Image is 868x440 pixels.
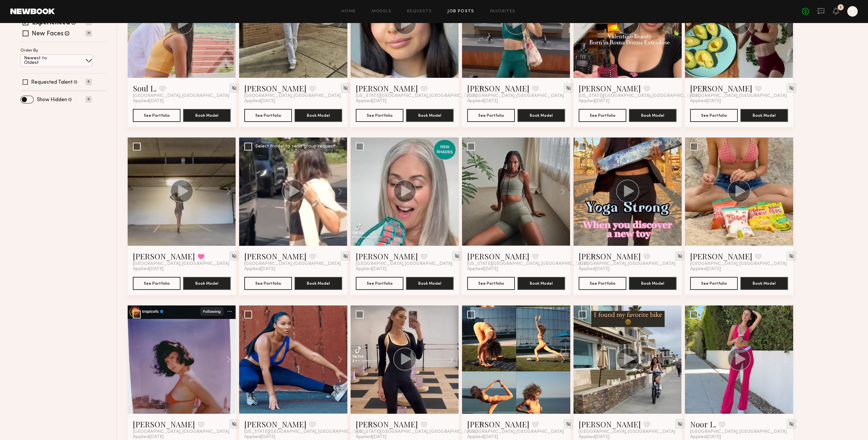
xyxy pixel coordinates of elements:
[343,253,348,259] img: Unhide Model
[86,79,92,85] p: 0
[789,85,794,91] img: Unhide Model
[133,99,231,104] div: Applied [DATE]
[133,251,195,261] a: [PERSON_NAME]
[86,30,92,36] p: 31
[24,56,63,65] p: Newest to Oldest
[467,93,564,99] span: [GEOGRAPHIC_DATA], [GEOGRAPHIC_DATA]
[629,277,677,290] button: Book Model
[517,112,565,118] a: Book Model
[690,99,788,104] div: Applied [DATE]
[690,419,716,429] a: Noor L.
[133,83,156,93] a: Soul L.
[37,97,67,102] label: Show Hidden
[579,83,641,93] a: [PERSON_NAME]
[579,99,677,104] div: Applied [DATE]
[467,429,564,434] span: [GEOGRAPHIC_DATA], [GEOGRAPHIC_DATA]
[406,109,454,122] button: Book Model
[356,277,403,290] button: See Portfolio
[490,9,515,14] a: Favorites
[517,277,565,290] button: Book Model
[133,109,180,122] button: See Portfolio
[31,80,73,85] label: Requested Talent
[356,261,452,267] span: [GEOGRAPHIC_DATA], [GEOGRAPHIC_DATA]
[183,277,231,290] button: Book Model
[356,419,418,429] a: [PERSON_NAME]
[356,267,454,272] div: Applied [DATE]
[231,85,237,91] img: Unhide Model
[244,109,292,122] a: See Portfolio
[133,419,195,429] a: [PERSON_NAME]
[406,277,454,290] button: Book Model
[579,109,626,122] button: See Portfolio
[847,6,858,17] a: T
[133,93,229,99] span: [GEOGRAPHIC_DATA], [GEOGRAPHIC_DATA]
[295,277,342,290] button: Book Model
[690,93,787,99] span: [GEOGRAPHIC_DATA], [GEOGRAPHIC_DATA]
[740,109,788,122] button: Book Model
[356,109,403,122] button: See Portfolio
[372,9,391,14] a: Models
[629,109,677,122] button: Book Model
[690,109,738,122] button: See Portfolio
[231,253,237,259] img: Unhide Model
[579,261,675,267] span: [GEOGRAPHIC_DATA], [GEOGRAPHIC_DATA]
[740,280,788,286] a: Book Model
[467,261,588,267] span: [US_STATE][GEOGRAPHIC_DATA], [GEOGRAPHIC_DATA]
[629,280,677,286] a: Book Model
[467,434,565,440] div: Applied [DATE]
[467,251,529,261] a: [PERSON_NAME]
[295,109,342,122] button: Book Model
[183,109,231,122] button: Book Model
[133,277,180,290] a: See Portfolio
[341,9,356,14] a: Home
[740,277,788,290] button: Book Model
[690,261,787,267] span: [GEOGRAPHIC_DATA], [GEOGRAPHIC_DATA]
[677,421,683,427] img: Unhide Model
[467,99,565,104] div: Applied [DATE]
[356,251,418,261] a: [PERSON_NAME]
[356,429,477,434] span: [US_STATE][GEOGRAPHIC_DATA], [GEOGRAPHIC_DATA]
[244,434,342,440] div: Applied [DATE]
[406,280,454,286] a: Book Model
[579,277,626,290] a: See Portfolio
[244,93,341,99] span: [GEOGRAPHIC_DATA], [GEOGRAPHIC_DATA]
[690,277,738,290] button: See Portfolio
[244,261,341,267] span: [GEOGRAPHIC_DATA], [GEOGRAPHIC_DATA]
[244,99,342,104] div: Applied [DATE]
[789,421,794,427] img: Unhide Model
[295,280,342,286] a: Book Model
[789,253,794,259] img: Unhide Model
[231,421,237,427] img: Unhide Model
[467,109,515,122] button: See Portfolio
[579,251,641,261] a: [PERSON_NAME]
[356,83,418,93] a: [PERSON_NAME]
[740,112,788,118] a: Book Model
[32,20,70,26] label: Experienced
[677,253,683,259] img: Unhide Model
[356,99,454,104] div: Applied [DATE]
[356,434,454,440] div: Applied [DATE]
[133,261,229,267] span: [GEOGRAPHIC_DATA], [GEOGRAPHIC_DATA]
[454,253,460,259] img: Unhide Model
[356,93,477,99] span: [US_STATE][GEOGRAPHIC_DATA], [GEOGRAPHIC_DATA]
[467,83,529,93] a: [PERSON_NAME]
[244,277,292,290] button: See Portfolio
[467,267,565,272] div: Applied [DATE]
[244,251,307,261] a: [PERSON_NAME]
[690,267,788,272] div: Applied [DATE]
[244,429,365,434] span: [US_STATE][GEOGRAPHIC_DATA], [GEOGRAPHIC_DATA]
[447,9,474,14] a: Job Posts
[690,434,788,440] div: Applied [DATE]
[579,93,700,99] span: [US_STATE][GEOGRAPHIC_DATA], [GEOGRAPHIC_DATA]
[133,429,229,434] span: [GEOGRAPHIC_DATA], [GEOGRAPHIC_DATA]
[407,9,432,14] a: Requests
[579,434,677,440] div: Applied [DATE]
[579,419,641,429] a: [PERSON_NAME]
[467,419,529,429] a: [PERSON_NAME]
